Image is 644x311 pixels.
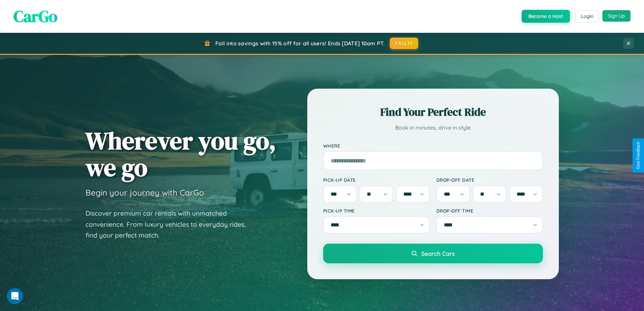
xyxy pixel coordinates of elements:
label: Pick-up Time [323,208,430,214]
iframe: Intercom live chat [7,288,23,304]
button: Login [575,10,599,22]
span: Fall into savings with 15% off for all users! Ends [DATE] 10am PT. [215,40,385,47]
p: Discover premium car rentals with unmatched convenience. From luxury vehicles to everyday rides, ... [86,208,255,241]
div: Give Feedback [636,142,641,169]
button: Search Cars [323,244,543,263]
span: CarGo [14,5,57,27]
h1: Wherever you go, we go [86,127,276,181]
label: Pick-up Date [323,177,430,183]
span: Search Cars [421,250,455,257]
label: Drop-off Date [436,177,543,183]
p: Book in minutes, drive in style [323,123,543,133]
label: Where [323,143,543,149]
h2: Find Your Perfect Ride [323,105,543,119]
button: FALL15 [390,38,418,49]
button: Become a Host [522,10,570,23]
h3: Begin your journey with CarGo [86,187,204,198]
button: Sign Up [602,10,630,22]
label: Drop-off Time [436,208,543,214]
